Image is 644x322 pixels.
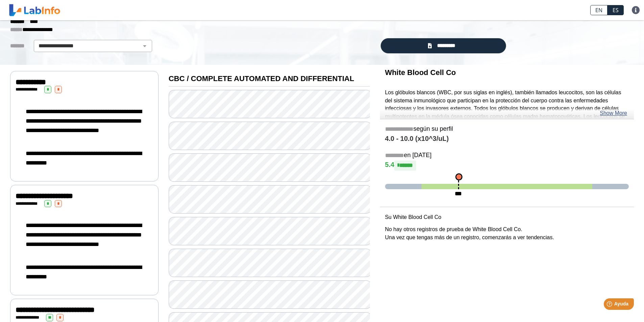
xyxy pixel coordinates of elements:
a: ES [607,5,624,15]
p: Su White Blood Cell Co [385,213,629,221]
a: Show More [600,109,627,117]
p: No hay otros registros de prueba de White Blood Cell Co. Una vez que tengas más de un registro, c... [385,225,629,242]
iframe: Help widget launcher [584,296,637,315]
h4: 4.0 - 10.0 (x10^3/uL) [385,135,629,143]
h5: en [DATE] [385,152,629,159]
b: CBC / COMPLETE AUTOMATED AND DIFFERENTIAL [169,74,354,83]
b: White Blood Cell Co [385,68,456,77]
h5: según su perfil [385,125,629,133]
p: Los glóbulos blancos (WBC, por sus siglas en inglés), también llamados leucocitos, son las célula... [385,89,629,161]
a: EN [590,5,607,15]
h4: 5.4 [385,160,629,171]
